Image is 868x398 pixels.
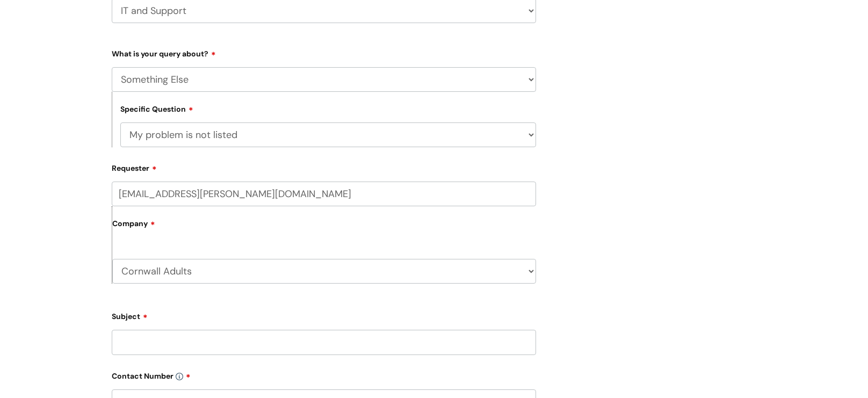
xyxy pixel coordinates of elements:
[112,160,536,173] label: Requester
[112,46,536,59] label: What is your query about?
[112,215,536,240] label: Company
[112,182,536,206] input: Email
[112,368,536,381] label: Contact Number
[120,103,193,114] label: Specific Question
[176,373,183,380] img: info-icon.svg
[112,308,536,321] label: Subject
